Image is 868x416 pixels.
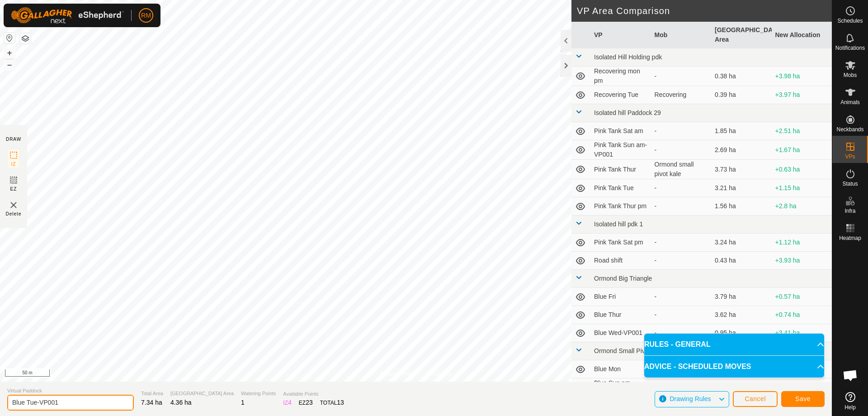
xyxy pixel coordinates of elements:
span: VPs [845,154,855,159]
div: - [655,256,708,265]
td: 0.43 ha [711,252,772,270]
button: Save [781,391,825,407]
span: Animals [840,100,860,105]
p-accordion-header: ADVICE - SCHEDULED MOVES [644,356,824,378]
td: 3.62 ha [711,306,772,324]
div: - [655,292,708,301]
td: 2.69 ha [711,140,772,160]
span: Ormond Small Pivot [594,347,650,354]
span: Isolated Hill Holding pdk [594,53,662,61]
div: TOTAL [320,398,344,407]
div: IZ [283,398,291,407]
td: +3.93 ha [772,252,832,270]
div: Ormond small pivot kale [655,160,708,179]
div: - [655,310,708,320]
th: VP [590,22,651,48]
td: 3.73 ha [711,160,772,179]
button: Reset Map [4,33,15,43]
a: Contact Us [425,370,452,378]
span: 23 [306,399,313,406]
span: Cancel [745,395,766,402]
th: New Allocation [772,22,832,48]
td: +3.41 ha [772,324,832,342]
span: 4.36 ha [170,399,192,406]
td: Pink Tank Thur [590,160,651,179]
span: Neckbands [836,127,863,132]
td: Pink Tank Tue [590,179,651,197]
span: Notifications [835,45,865,51]
td: +3.97 ha [772,86,832,104]
button: Map Layers [20,33,31,44]
span: Schedules [837,18,863,24]
div: - [655,126,708,136]
th: [GEOGRAPHIC_DATA] Area [711,22,772,48]
td: Blue Mon [590,360,651,378]
button: – [4,59,15,70]
td: Recovering mon pm [590,67,651,86]
span: Isolated hill pdk 1 [594,220,643,228]
span: Isolated hill Paddock 29 [594,109,661,116]
button: Cancel [733,391,778,407]
td: Blue Wed-VP001 [590,324,651,342]
td: 0.38 ha [711,67,772,86]
td: +0.57 ha [772,288,832,306]
td: 3.21 ha [711,179,772,197]
div: DRAW [6,136,21,143]
th: Mob [651,22,712,48]
td: +1.67 ha [772,140,832,160]
span: Mobs [844,72,857,78]
td: Blue Sun am-VP001 [590,378,651,398]
td: 1.56 ha [711,197,772,215]
td: +0.74 ha [772,306,832,324]
div: - [655,145,708,155]
td: +2.8 ha [772,197,832,215]
a: Help [832,388,868,414]
span: Available Points [283,390,344,398]
td: Road shift [590,252,651,270]
span: [GEOGRAPHIC_DATA] Area [170,390,234,397]
span: RULES - GENERAL [644,339,711,350]
div: Recovering [655,90,708,100]
div: Open chat [837,362,864,389]
span: Watering Points [241,390,276,397]
span: Delete [6,210,22,217]
td: Blue Fri [590,288,651,306]
td: Pink Tank Sat am [590,122,651,140]
span: Infra [844,208,855,214]
span: Save [795,395,811,402]
p-accordion-header: RULES - GENERAL [644,334,824,355]
td: +1.15 ha [772,179,832,197]
td: +2.51 ha [772,122,832,140]
span: 4 [288,399,292,406]
td: Pink Tank Sat pm [590,234,651,252]
div: - [655,72,708,81]
span: Status [842,181,858,186]
span: 7.34 ha [141,399,162,406]
td: +0.63 ha [772,160,832,179]
td: Blue Thur [590,306,651,324]
td: Pink Tank Sun am-VP001 [590,140,651,160]
h2: VP Area Comparison [577,5,832,16]
td: Pink Tank Thur pm [590,197,651,215]
span: EZ [10,186,17,192]
span: Drawing Rules [670,395,711,402]
td: +1.12 ha [772,234,832,252]
td: 3.24 ha [711,234,772,252]
td: 0.95 ha [711,324,772,342]
div: EZ [299,398,313,407]
td: 3.79 ha [711,288,772,306]
td: 1.85 ha [711,122,772,140]
div: - [655,328,708,338]
span: Help [844,405,856,410]
button: + [4,48,15,58]
span: 1 [241,399,245,406]
img: Gallagher Logo [11,7,124,24]
span: RM [141,11,151,20]
div: - [655,238,708,247]
td: +3.98 ha [772,67,832,86]
td: Recovering Tue [590,86,651,104]
span: 13 [337,399,344,406]
span: Ormond Big Triangle [594,275,652,282]
span: Heatmap [839,235,861,241]
span: Virtual Paddock [7,387,134,395]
